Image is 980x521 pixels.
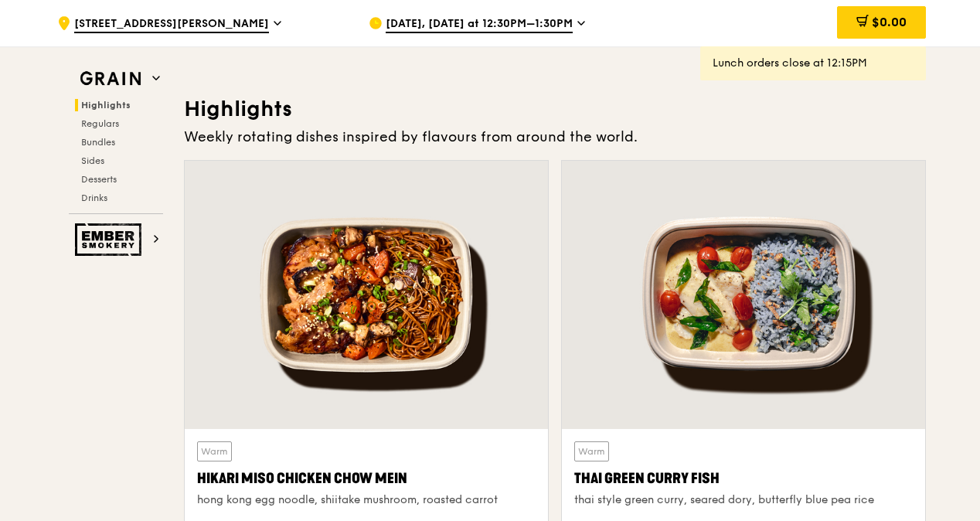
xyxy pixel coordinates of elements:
div: Hikari Miso Chicken Chow Mein [197,468,536,489]
div: Warm [574,441,609,461]
span: [STREET_ADDRESS][PERSON_NAME] [74,16,269,33]
div: Warm [197,441,232,461]
div: Thai Green Curry Fish [574,468,913,489]
div: Weekly rotating dishes inspired by flavours from around the world. [184,126,926,148]
span: Bundles [81,137,115,148]
span: Regulars [81,118,119,129]
div: Lunch orders close at 12:15PM [713,56,914,71]
span: Desserts [81,174,117,185]
h3: Highlights [184,95,926,123]
span: Drinks [81,192,107,203]
div: hong kong egg noodle, shiitake mushroom, roasted carrot [197,492,536,508]
img: Ember Smokery web logo [75,223,146,256]
span: [DATE], [DATE] at 12:30PM–1:30PM [386,16,573,33]
span: $0.00 [872,15,907,29]
img: Grain web logo [75,65,146,93]
span: Highlights [81,100,131,111]
span: Sides [81,155,104,166]
div: thai style green curry, seared dory, butterfly blue pea rice [574,492,913,508]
